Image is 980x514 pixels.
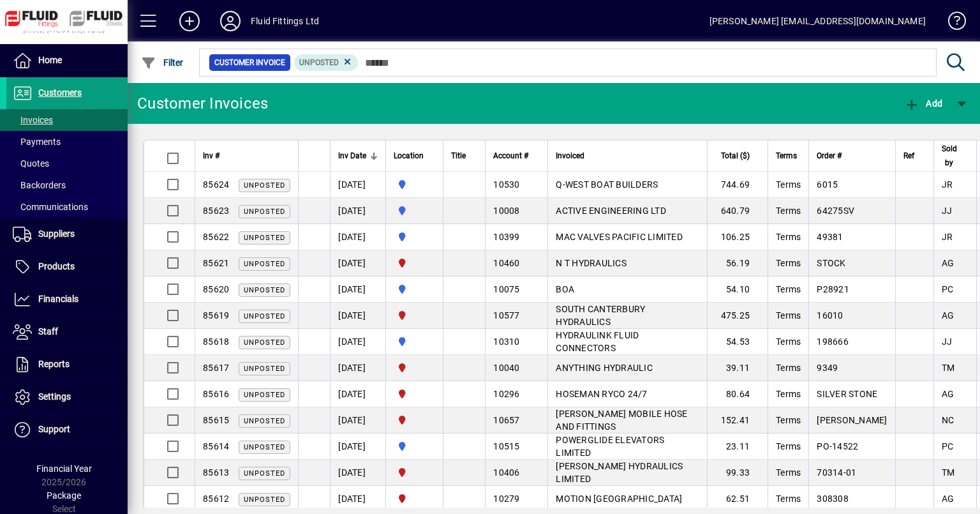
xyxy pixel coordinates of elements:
[203,415,229,425] span: 85615
[776,336,801,347] span: Terms
[244,234,285,242] span: Unposted
[244,208,285,216] span: Unposted
[394,178,435,192] span: AUCKLAND
[556,179,658,190] span: Q-WEST BOAT BUILDERS
[776,363,801,373] span: Terms
[394,230,435,244] span: AUCKLAND
[817,494,849,504] span: 308308
[942,494,954,504] span: AG
[493,149,540,163] div: Account #
[38,391,71,402] span: Settings
[203,258,229,268] span: 85621
[493,258,519,268] span: 10460
[6,349,128,381] a: Reports
[203,149,219,163] span: Inv #
[203,206,229,216] span: 85623
[244,181,285,190] span: Unposted
[817,415,887,425] span: [PERSON_NAME]
[13,202,88,212] span: Communications
[493,310,519,321] span: 10577
[942,310,954,321] span: AG
[138,51,187,74] button: Filter
[330,486,385,512] td: [DATE]
[394,492,435,506] span: FLUID FITTINGS CHRISTCHURCH
[6,174,128,196] a: Backorders
[6,153,128,174] a: Quotes
[493,336,519,347] span: 10310
[776,206,801,216] span: Terms
[203,232,229,242] span: 85622
[244,417,285,425] span: Unposted
[13,180,66,190] span: Backorders
[817,467,856,478] span: 70314-01
[817,389,877,399] span: SILVER STONE
[707,172,768,198] td: 744.69
[251,11,319,31] div: Fluid Fittings Ltd
[707,303,768,329] td: 475.25
[715,149,761,163] div: Total ($)
[776,232,801,242] span: Terms
[556,149,699,163] div: Invoiced
[556,284,574,294] span: BOA
[556,409,687,432] span: [PERSON_NAME] MOBILE HOSE AND FITTINGS
[707,460,768,486] td: 99.33
[942,389,954,399] span: AG
[556,232,683,242] span: MAC VALVES PACIFIC LIMITED
[203,494,229,504] span: 85612
[394,465,435,480] span: FLUID FITTINGS CHRISTCHURCH
[942,142,957,170] span: Sold by
[13,137,61,147] span: Payments
[244,365,285,373] span: Unposted
[556,494,682,504] span: MOTION [GEOGRAPHIC_DATA]
[338,149,366,163] span: Inv Date
[903,149,914,163] span: Ref
[493,441,519,451] span: 10515
[942,336,953,347] span: JJ
[904,98,942,109] span: Add
[707,329,768,355] td: 54.53
[493,415,519,425] span: 10657
[203,389,229,399] span: 85616
[556,304,645,327] span: SOUTH CANTERBURY HYDRAULICS
[203,467,229,478] span: 85613
[6,381,128,413] a: Settings
[244,495,285,504] span: Unposted
[38,424,70,434] span: Support
[707,224,768,250] td: 106.25
[707,486,768,512] td: 62.51
[330,407,385,434] td: [DATE]
[707,276,768,303] td: 54.10
[776,284,801,294] span: Terms
[942,206,953,216] span: JJ
[556,461,683,484] span: [PERSON_NAME] HYDRAULICS LIMITED
[6,131,128,153] a: Payments
[776,415,801,425] span: Terms
[776,467,801,478] span: Terms
[707,198,768,224] td: 640.79
[493,232,519,242] span: 10399
[493,179,519,190] span: 10530
[942,363,955,373] span: TM
[330,434,385,460] td: [DATE]
[330,329,385,355] td: [DATE]
[556,389,647,399] span: HOSEMAN RYCO 24/7
[451,149,477,163] div: Title
[299,58,339,67] span: Unposted
[942,232,953,242] span: JR
[38,55,62,65] span: Home
[6,218,128,250] a: Suppliers
[707,381,768,407] td: 80.64
[203,363,229,373] span: 85617
[203,441,229,451] span: 85614
[137,93,268,114] div: Customer Invoices
[493,467,519,478] span: 10406
[214,56,285,69] span: Customer Invoice
[330,303,385,329] td: [DATE]
[817,363,838,373] span: 9349
[817,149,842,163] span: Order #
[244,286,285,294] span: Unposted
[707,250,768,276] td: 56.19
[493,284,519,294] span: 10075
[776,441,801,451] span: Terms
[556,206,666,216] span: ACTIVE ENGINEERING LTD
